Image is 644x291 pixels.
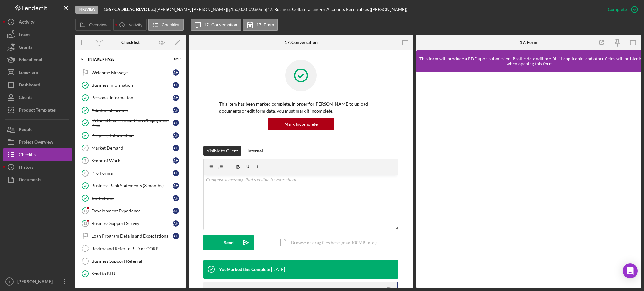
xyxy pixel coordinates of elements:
label: 17. Conversation [204,22,237,27]
div: Review and Refer to BLD or CORP [92,246,182,251]
label: Overview [89,22,107,27]
button: LS[PERSON_NAME] [3,275,72,288]
a: 12Business Support SurveyAH [79,217,182,230]
div: In Review [75,6,98,14]
button: Activity [113,19,146,31]
b: 1567 CADILLAC BLVD LLC [103,7,155,12]
div: Intake Phase [88,58,165,61]
tspan: 12 [83,221,87,225]
div: 8 / 17 [169,58,181,61]
div: Send [224,235,234,250]
div: A H [173,233,179,239]
a: Send to BLD [79,267,182,280]
div: A H [173,157,179,164]
label: Activity [128,22,142,27]
div: Detailed Sources and Use w/Repayment Plan [92,118,173,128]
label: 17. Form [256,22,274,27]
div: 17. Conversation [285,40,318,45]
tspan: 8 [84,171,86,175]
a: Property InformationAH [79,129,182,142]
div: A H [173,145,179,151]
div: Internal [247,146,263,156]
div: Development Experience [92,208,173,213]
div: A H [173,183,179,189]
a: Additional IncomeAH [79,104,182,117]
time: 2025-09-05 15:49 [271,267,285,272]
button: Mark Incomplete [268,118,334,130]
div: You Marked this Complete [219,267,270,272]
a: Welcome MessageAH [79,66,182,79]
a: Business InformationAH [79,79,182,91]
tspan: 11 [83,209,87,213]
div: Loan Program Details and Expectations [92,233,173,239]
div: Business Bank Statements (3 months) [92,183,173,188]
div: 17. Form [520,40,537,45]
button: Overview [75,19,111,31]
tspan: 6 [84,146,86,150]
span: $150,000 [228,7,247,12]
div: Pro Forma [92,171,173,176]
button: 17. Conversation [191,19,241,31]
div: 60 mo [255,7,266,12]
a: Tax ReturnsAH [79,192,182,205]
a: 6Market DemandAH [79,142,182,154]
div: Business Support Referral [92,259,182,264]
div: A H [173,107,179,113]
div: Open Intercom Messenger [623,263,638,278]
a: Business Bank Statements (3 months)AH [79,179,182,192]
div: Additional Income [92,108,173,113]
button: Complete [602,3,641,16]
div: Business Information [92,83,173,88]
div: A H [173,95,179,101]
div: A H [173,120,179,126]
p: This item has been marked complete. In order for [PERSON_NAME] to upload documents or edit form d... [219,101,383,115]
a: Detailed Sources and Use w/Repayment PlanAH [79,117,182,129]
iframe: Lenderfit form [423,79,635,282]
button: 17. Form [243,19,278,31]
div: [PERSON_NAME] [16,275,57,289]
div: This form will produce a PDF upon submission. Profile data will pre-fill, if applicable, and othe... [419,56,641,66]
tspan: 7 [84,158,86,162]
div: | [103,7,156,12]
button: Visible to Client [203,146,241,156]
div: Business Support Survey [92,221,173,226]
a: Personal InformationAH [79,91,182,104]
div: 0 % [249,7,255,12]
div: Complete [608,3,627,16]
label: Checklist [162,22,180,27]
button: Send [203,235,254,250]
div: Tax Returns [92,196,173,201]
a: Review and Refer to BLD or CORP [79,242,182,255]
a: Business Support Referral [79,255,182,267]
